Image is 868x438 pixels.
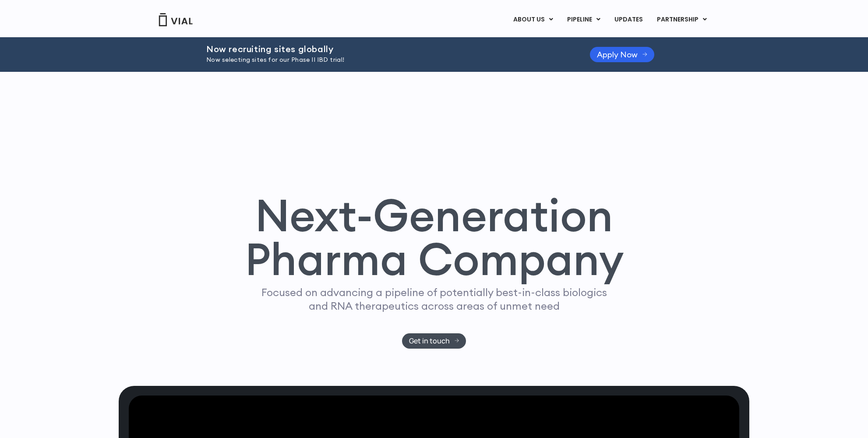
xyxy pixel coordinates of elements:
[590,47,654,62] a: Apply Now
[206,44,568,54] h2: Now recruiting sites globally
[158,13,193,26] img: Vial Logo
[597,51,638,58] span: Apply Now
[409,338,450,344] span: Get in touch
[402,333,466,349] a: Get in touch
[506,12,560,27] a: ABOUT USMenu Toggle
[244,193,624,282] h1: Next-Generation Pharma Company
[206,55,568,65] p: Now selecting sites for our Phase II IBD trial!
[258,286,610,313] p: Focused on advancing a pipeline of potentially best-in-class biologics and RNA therapeutics acros...
[560,12,607,27] a: PIPELINEMenu Toggle
[650,12,714,27] a: PARTNERSHIPMenu Toggle
[607,12,649,27] a: UPDATES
